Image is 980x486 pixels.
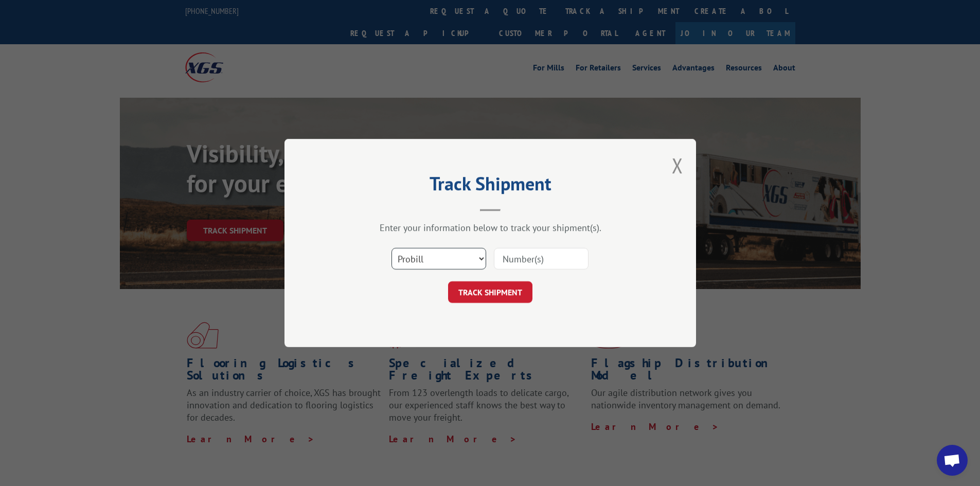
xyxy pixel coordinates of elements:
[937,445,968,476] a: Open chat
[672,152,683,179] button: Close modal
[336,176,645,196] h2: Track Shipment
[448,281,532,303] button: TRACK SHIPMENT
[494,248,589,269] input: Number(s)
[336,222,645,233] div: Enter your information below to track your shipment(s).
